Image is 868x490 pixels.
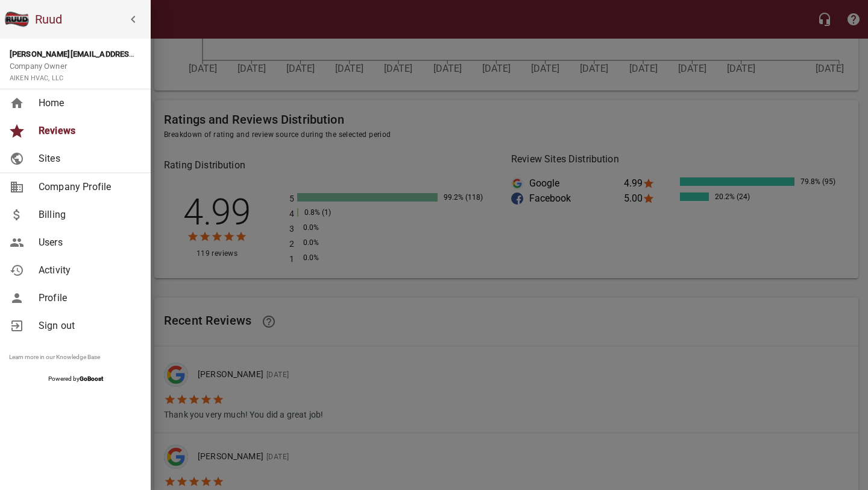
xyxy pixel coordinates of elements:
[10,74,63,82] small: AIKEN HVAC, LLC
[39,263,136,278] span: Activity
[39,235,136,250] span: Users
[5,7,29,31] img: ruud_favicon.png
[48,375,103,382] span: Powered by
[39,151,136,166] span: Sites
[39,319,136,333] span: Sign out
[39,208,136,222] span: Billing
[39,291,136,305] span: Profile
[39,180,136,194] span: Company Profile
[10,62,67,83] span: Company Owner
[39,124,136,138] span: Reviews
[39,96,136,110] span: Home
[9,354,100,360] a: Learn more in our Knowledge Base
[80,375,103,382] strong: GoBoost
[35,10,146,29] h6: Ruud
[10,49,259,59] strong: [PERSON_NAME][EMAIL_ADDRESS][PERSON_NAME][DOMAIN_NAME]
